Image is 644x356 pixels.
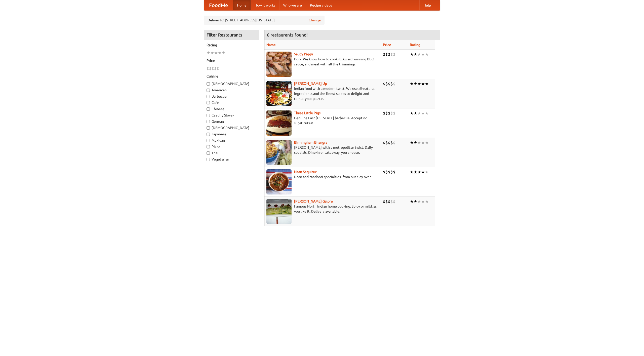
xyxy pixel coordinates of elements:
[207,58,256,63] h5: Price
[383,52,385,57] li: $
[207,114,210,117] input: Czech / Slovak
[390,169,393,175] li: $
[207,125,256,130] label: [DEMOGRAPHIC_DATA]
[410,43,420,47] a: Rating
[383,199,385,204] li: $
[414,110,417,116] li: ★
[207,101,210,104] input: Cafe
[385,81,388,87] li: $
[385,110,388,116] li: $
[266,115,379,126] p: Genuine East [US_STATE] barbecue. Accept no substitutes!
[222,50,225,56] li: ★
[294,140,327,144] a: Birmingham Bhangra
[390,81,393,87] li: $
[267,32,308,37] ng-pluralize: 6 restaurants found!
[414,52,417,57] li: ★
[207,95,210,98] input: Barbecue
[209,66,212,71] li: $
[410,81,414,87] li: ★
[383,110,385,116] li: $
[414,81,417,87] li: ★
[207,138,256,143] label: Mexican
[251,0,279,10] a: How it works
[210,50,214,56] li: ★
[207,157,256,162] label: Vegetarian
[207,120,210,123] input: German
[383,43,391,47] a: Price
[421,52,425,57] li: ★
[383,81,385,87] li: $
[419,0,435,10] a: Help
[207,43,256,48] h5: Rating
[214,50,218,56] li: ★
[294,199,333,203] a: [PERSON_NAME] Galore
[266,174,379,179] p: Naan and tandoori specialties, from our clay oven.
[207,144,256,149] label: Pizza
[417,169,421,175] li: ★
[385,169,388,175] li: $
[309,18,321,23] a: Change
[207,119,256,124] label: German
[294,111,320,115] b: Three Little Pigs
[425,81,429,87] li: ★
[207,133,210,136] input: Japanese
[417,110,421,116] li: ★
[207,151,210,155] input: Thai
[214,66,217,71] li: $
[388,169,390,175] li: $
[266,199,292,224] img: currygalore.jpg
[393,169,395,175] li: $
[266,86,379,101] p: Indian food with a modern twist. We use all-natural ingredients and the finest spices to delight ...
[410,199,414,204] li: ★
[421,199,425,204] li: ★
[207,150,256,155] label: Thai
[393,110,395,116] li: $
[207,88,256,93] label: American
[266,52,292,77] img: saucy.jpg
[393,140,395,145] li: $
[417,140,421,145] li: ★
[390,140,393,145] li: $
[390,110,393,116] li: $
[417,199,421,204] li: ★
[207,145,210,148] input: Pizza
[207,100,256,105] label: Cafe
[306,0,336,10] a: Recipe videos
[207,107,210,111] input: Chinese
[266,110,292,136] img: littlepigs.jpg
[385,199,388,204] li: $
[410,52,414,57] li: ★
[207,50,210,56] li: ★
[385,52,388,57] li: $
[425,110,429,116] li: ★
[279,0,306,10] a: Who we are
[390,199,393,204] li: $
[294,52,313,56] a: Saucy Piggy
[207,139,210,142] input: Mexican
[266,140,292,165] img: bhangra.jpg
[204,30,259,40] h4: Filter Restaurants
[207,132,256,137] label: Japanese
[421,140,425,145] li: ★
[414,199,417,204] li: ★
[417,81,421,87] li: ★
[388,110,390,116] li: $
[207,81,256,86] label: [DEMOGRAPHIC_DATA]
[410,110,414,116] li: ★
[383,169,385,175] li: $
[390,52,393,57] li: $
[218,50,222,56] li: ★
[393,52,395,57] li: $
[207,126,210,130] input: [DEMOGRAPHIC_DATA]
[425,52,429,57] li: ★
[204,16,325,25] div: Deliver to: [STREET_ADDRESS][US_STATE]
[266,145,379,155] p: [PERSON_NAME] with a metropolitan twist. Daily specials. Dine-in or takeaway, you choose.
[207,158,210,161] input: Vegetarian
[266,43,276,47] a: Name
[393,199,395,204] li: $
[417,52,421,57] li: ★
[266,204,379,214] p: Famous North Indian home cooking. Spicy or mild, as you like it. Delivery available.
[266,169,292,194] img: naansequitur.jpg
[410,169,414,175] li: ★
